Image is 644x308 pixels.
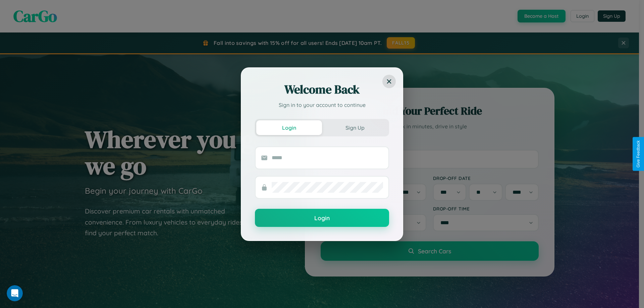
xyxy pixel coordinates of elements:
[322,120,388,135] button: Sign Up
[7,285,23,301] iframe: Intercom live chat
[255,81,389,98] h2: Welcome Back
[256,120,322,135] button: Login
[255,101,389,109] p: Sign in to your account to continue
[636,140,641,168] div: Give Feedback
[255,209,389,227] button: Login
